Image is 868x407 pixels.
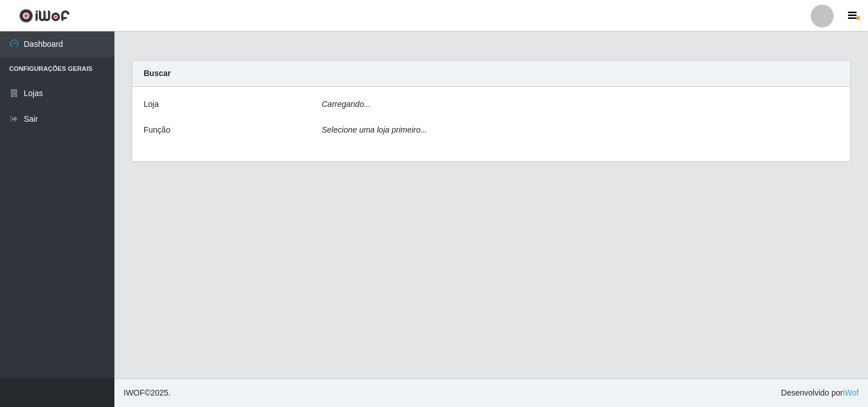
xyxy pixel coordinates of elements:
[144,69,171,78] strong: Buscar
[144,98,158,110] label: Loja
[19,9,70,23] img: CoreUI Logo
[843,388,859,397] a: iWof
[124,388,145,397] span: IWOF
[124,387,171,399] span: © 2025 .
[322,125,427,134] i: Selecione uma loja primeiro...
[144,124,171,136] label: Função
[781,387,859,399] span: Desenvolvido por
[322,99,371,109] i: Carregando...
